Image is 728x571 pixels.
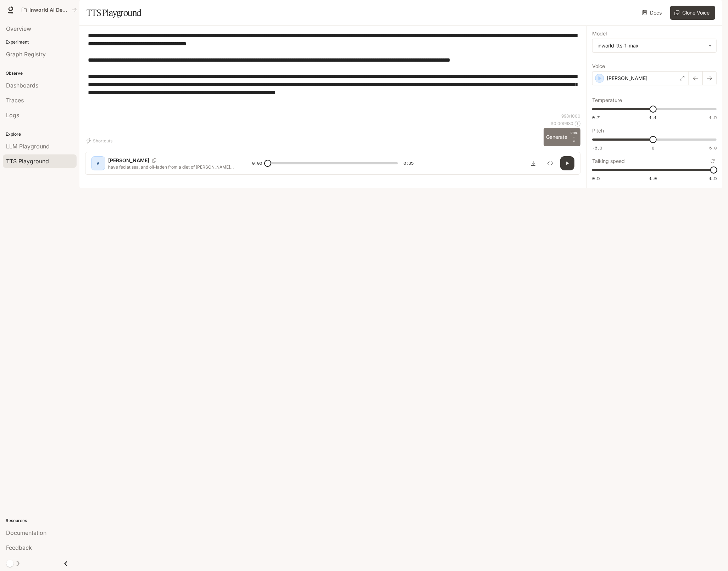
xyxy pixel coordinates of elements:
[108,164,235,170] p: have fed at sea, and oil-laden from a diet of [PERSON_NAME] and other fatty fishes. But once head...
[404,160,413,167] span: 0:35
[607,75,648,82] p: [PERSON_NAME]
[593,39,716,52] div: inworld-tts-1-max
[709,114,717,120] span: 1.5
[18,3,80,17] button: All workspaces
[592,145,602,151] span: -5.0
[543,156,557,170] button: Inspect
[641,6,665,20] a: Docs
[571,131,578,139] p: CTRL +
[85,135,115,146] button: Shortcuts
[592,159,625,164] p: Talking speed
[592,98,622,103] p: Temperature
[592,114,600,120] span: 0.7
[571,131,578,143] p: ⏎
[252,160,262,167] span: 0:00
[592,128,604,133] p: Pitch
[649,175,657,181] span: 1.0
[93,158,104,169] div: A
[670,6,715,20] button: Clone Voice
[108,157,149,164] p: [PERSON_NAME]
[526,156,540,170] button: Download audio
[709,145,717,151] span: 5.0
[87,6,141,20] h1: TTS Playground
[598,42,705,49] div: inworld-tts-1-max
[592,175,600,181] span: 0.5
[544,128,581,146] button: GenerateCTRL +⏎
[29,7,69,13] p: Inworld AI Demos
[149,158,159,163] button: Copy Voice ID
[709,175,717,181] span: 1.5
[649,114,657,120] span: 1.1
[592,31,607,36] p: Model
[652,145,654,151] span: 0
[592,64,605,69] p: Voice
[709,157,717,165] button: Reset to default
